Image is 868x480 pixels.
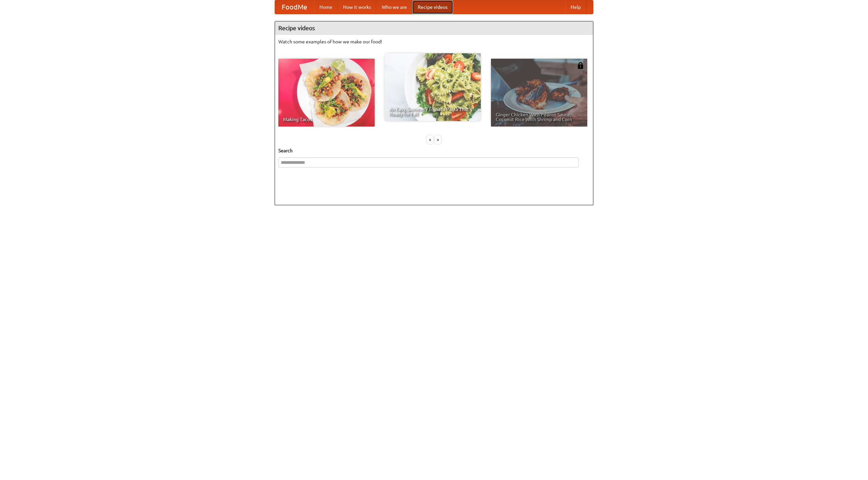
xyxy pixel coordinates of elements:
a: Help [565,0,586,14]
span: Making Tacos [283,117,370,122]
a: Who we are [376,0,412,14]
a: How it works [338,0,376,14]
a: Making Tacos [278,59,375,127]
a: Home [314,0,338,14]
img: 483408.png [577,62,584,69]
a: An Easy, Summery Tomato Pasta That's Ready for Fall [384,53,481,121]
div: « [427,135,433,144]
h5: Search [278,147,590,154]
span: An Easy, Summery Tomato Pasta That's Ready for Fall [389,107,476,116]
a: Recipe videos [412,0,453,14]
a: FoodMe [275,0,314,14]
div: » [435,135,441,144]
p: Watch some examples of how we make our food! [278,38,590,45]
h4: Recipe videos [275,21,593,35]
